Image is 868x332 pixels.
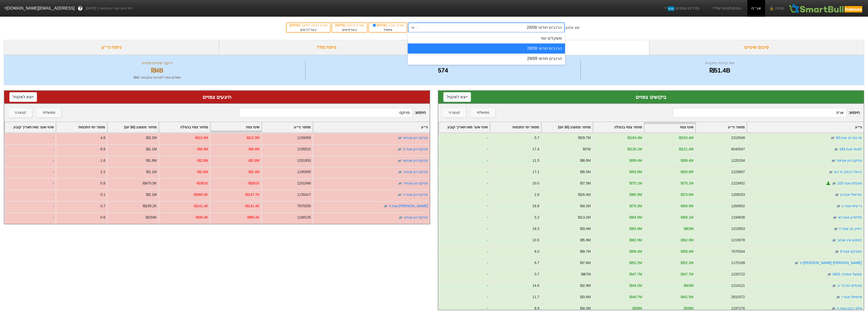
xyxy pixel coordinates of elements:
[532,226,539,231] div: 18.3
[731,238,745,243] div: 1215078
[471,108,495,117] button: ממשלתי
[398,170,403,175] img: tase link
[290,23,300,27] span: [DATE]
[839,227,862,231] a: דיסק מנ אגח יז
[289,23,328,28] div: תאריך כניסה לתוקף :
[842,204,862,208] a: ג'י סיטי אגח יג
[839,147,862,151] a: לאומי אגח 183
[408,33,565,43] div: משקלים יומי
[397,135,402,140] img: tase link
[534,192,539,197] div: 2.8
[630,158,642,163] div: ₪99.4M
[633,306,642,311] div: ₪38M
[788,3,864,13] img: SmartBull
[731,272,745,277] div: 1220722
[289,28,328,32] div: בעוד ימים
[731,147,745,152] div: 6040547
[731,226,745,231] div: 1215953
[580,238,591,243] div: ₪5.9M
[4,178,56,190] div: -
[297,169,311,175] div: 1195585
[834,192,839,197] img: tase link
[532,181,539,186] div: 10.0
[532,147,539,152] div: 17.4
[837,238,862,242] a: קיסטון אינ אגחב
[534,272,539,277] div: 0.7
[100,215,105,220] div: 0.6
[244,203,259,209] div: -₪141.4K
[630,215,642,220] div: ₪84.5M
[307,66,579,75] div: 574
[4,201,56,212] div: -
[534,215,539,220] div: 5.2
[580,181,591,186] div: ₪7.5M
[403,193,428,197] a: פניקס הון אגח ה
[100,192,105,197] div: 0.1
[196,147,208,152] div: -₪9.4M
[836,204,841,209] img: tase link
[731,306,745,311] div: 1197276
[403,181,428,185] a: פניקס הון אגחיד
[532,294,539,300] div: 11.7
[836,136,862,140] a: מז טפ הנ אגח 63
[731,192,745,197] div: 1209253
[195,215,208,220] div: -₪96.4K
[833,272,862,276] a: ממשל צמודה 0431
[4,190,56,201] div: -
[582,60,858,66] div: שווי קרנות עוקבות
[403,136,428,140] a: פניקס הון אגחיא
[837,306,862,310] a: אלון רבוע אגח ח
[836,295,841,300] img: tase link
[800,261,862,265] a: [PERSON_NAME] [PERSON_NAME] ח
[681,215,693,220] div: ₪69.1M
[580,169,591,175] div: ₪5.5M
[709,3,743,13] a: הסימולציות שלי
[159,122,210,132] div: Toggle SortBy
[146,135,157,140] div: ₪2.2M
[247,181,259,186] div: -₪361K
[307,60,579,66] div: מספר ניירות ערך
[438,235,490,247] div: -
[438,167,490,178] div: -
[684,283,693,288] div: ₪43M
[834,147,839,152] img: tase link
[403,170,428,174] a: פניקס הון אגחיב
[196,181,208,186] div: -₪361K
[679,147,693,152] div: ₪121.4M
[438,133,490,144] div: -
[534,306,539,311] div: 8.9
[398,215,403,220] img: tase link
[681,272,693,277] div: ₪47.7M
[490,122,541,132] div: Toggle SortBy
[438,258,490,269] div: -
[731,283,745,288] div: 1214121
[246,215,259,220] div: -₪96.4K
[831,306,836,311] img: tase link
[673,108,846,117] input: 94 רשומות...
[4,212,56,224] div: -
[566,25,579,30] div: סוג עדכון
[297,158,311,163] div: 1201953
[837,181,862,185] a: פועלים אגח 102
[4,167,56,178] div: -
[397,147,402,152] img: tase link
[630,272,642,277] div: ₪47.7M
[297,147,311,152] div: 1155522
[10,60,304,66] div: היקף שינויים צפויים
[630,238,642,243] div: ₪62.9M
[731,260,745,266] div: 1175199
[384,28,392,32] span: אתמול
[438,156,490,167] div: -
[244,192,259,197] div: -₪147.7K
[731,203,745,209] div: 1260652
[9,93,425,101] div: היצעים צפויים
[661,3,701,13] a: מדדים נוספיםחדש
[408,43,565,54] div: הרכבים חודשי 28/08
[578,135,591,140] div: ₪28.7M
[438,190,490,201] div: -
[297,192,311,197] div: 1135417
[9,108,32,117] button: קונצרני
[630,169,642,175] div: ₪93.8M
[580,158,591,163] div: ₪8.6M
[397,158,402,163] img: tase link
